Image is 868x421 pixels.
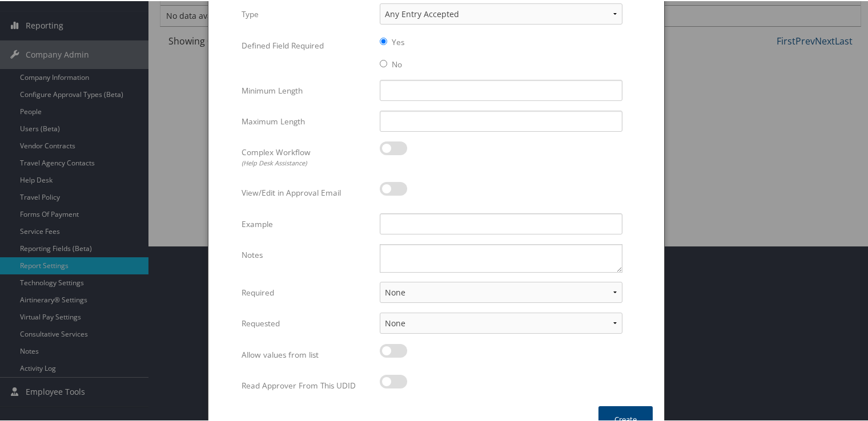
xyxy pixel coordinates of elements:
div: (Help Desk Assistance) [242,157,371,167]
label: Allow values from list [242,343,371,365]
label: View/Edit in Approval Email [242,181,371,203]
label: Defined Field Required [242,34,371,55]
label: Yes [392,35,404,47]
label: Read Approver From This UDID [242,374,371,395]
label: Required [242,281,371,302]
label: Requested [242,311,371,333]
label: Example [242,212,371,234]
label: Notes [242,243,371,265]
label: Minimum Length [242,79,371,100]
label: Complex Workflow [242,140,371,172]
label: Maximum Length [242,110,371,131]
label: Type [242,2,371,24]
label: No [392,58,402,69]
